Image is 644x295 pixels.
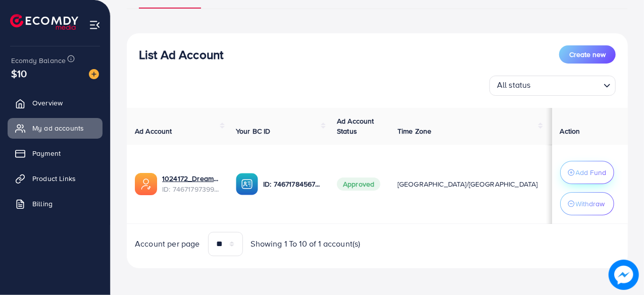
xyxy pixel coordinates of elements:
a: My ad accounts [8,118,103,138]
a: Payment [8,143,103,163]
span: Showing 1 To 10 of 1 account(s) [251,238,361,250]
span: All status [495,77,533,93]
span: Create new [569,49,606,60]
a: Product Links [8,168,103,189]
img: ic-ba-acc.ded83a64.svg [236,173,258,195]
button: Create new [559,45,616,64]
span: Overview [32,98,63,108]
img: image [89,69,99,79]
a: 1024172_Dream Bazar_1738588273121 [162,173,220,184]
span: Account per page [135,238,200,250]
input: Search for option [534,78,600,93]
img: menu [89,19,101,31]
span: Time Zone [398,126,431,136]
button: Withdraw [560,192,614,215]
div: <span class='underline'>1024172_Dream Bazar_1738588273121</span></br>7467179739929804817 [162,173,220,194]
a: Overview [8,93,103,113]
span: ID: 7467179739929804817 [162,184,220,194]
img: ic-ads-acc.e4c84228.svg [135,173,157,195]
span: Ad Account Status [337,116,374,136]
button: Add Fund [560,161,614,184]
span: [GEOGRAPHIC_DATA]/[GEOGRAPHIC_DATA] [398,179,538,189]
img: image [609,260,639,290]
h3: List Ad Account [139,47,223,62]
div: Search for option [489,76,616,96]
span: My ad accounts [32,123,84,133]
a: Billing [8,194,103,214]
span: Product Links [32,173,76,184]
span: Action [560,126,580,136]
span: Ad Account [135,126,172,136]
p: Add Fund [576,166,607,179]
span: Approved [337,178,380,191]
p: ID: 7467178456745721872 [263,178,321,190]
span: Your BC ID [236,126,271,136]
span: Ecomdy Balance [11,55,66,66]
span: Payment [32,148,61,158]
img: logo [10,14,78,30]
span: $10 [11,66,27,81]
span: Billing [32,199,53,209]
p: Withdraw [576,198,605,210]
